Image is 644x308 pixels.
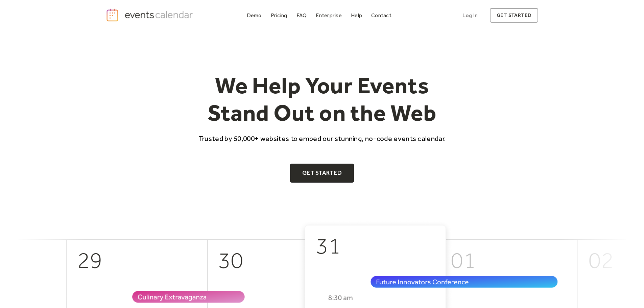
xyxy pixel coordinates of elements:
[348,11,365,20] a: Help
[456,8,484,23] a: Log In
[316,14,341,17] div: Enterprise
[247,14,262,17] div: Demo
[290,164,354,183] a: Get Started
[490,8,538,23] a: get started
[268,11,290,20] a: Pricing
[192,134,452,143] p: Trusted by 50,000+ websites to embed our stunning, no-code events calendar.
[106,8,195,22] a: home
[296,14,307,17] div: FAQ
[371,14,391,17] div: Contact
[313,11,344,20] a: Enterprise
[368,11,394,20] a: Contact
[244,11,264,20] a: Demo
[294,11,310,20] a: FAQ
[351,14,362,17] div: Help
[271,14,287,17] div: Pricing
[192,72,452,127] h1: We Help Your Events Stand Out on the Web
